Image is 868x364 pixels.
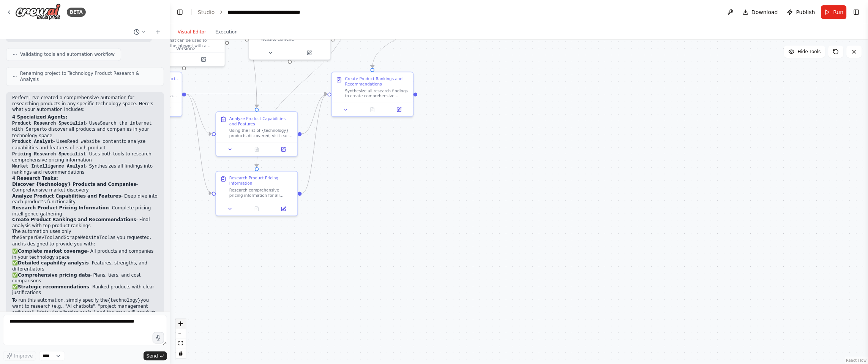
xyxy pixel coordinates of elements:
li: - Synthesizes all findings into rankings and recommendations [12,164,158,176]
li: - Comprehensive market discovery [12,182,158,194]
code: Product Research Specialist [12,121,86,127]
code: Pricing Research Specialist [12,152,86,157]
span: Hide Tools [798,49,821,55]
button: Switch to previous chat [131,27,149,36]
button: Hide Tools [784,46,825,58]
div: Version 2 [176,46,196,52]
g: Edge from d316f032-92b6-446a-b4d9-59e2ef516984 to 0943a9b0-8adf-4f86-9809-61a47e9f60a0 [186,91,212,137]
div: Using the list of {technology} products discovered, visit each product's website to conduct detai... [229,128,294,139]
strong: Detailed capability analysis [18,261,89,266]
li: - Uses both tools to research comprehensive pricing information [12,152,158,164]
code: {technology} [108,298,140,304]
li: - Final analysis with top product rankings [12,217,158,229]
strong: Discover {technology} Products and Companies [12,182,136,187]
button: Open in side panel [290,49,328,57]
div: Create Product Rankings and RecommendationsSynthesize all research findings to create comprehensi... [331,72,414,117]
button: Open in side panel [388,106,410,114]
div: Create Product Rankings and Recommendations [345,76,409,87]
a: React Flow attribution [846,358,867,362]
button: zoom out [176,329,186,339]
strong: 4 Specialized Agents: [12,115,68,120]
li: - Deep dive into each product's functionality [12,194,158,206]
p: ✅ - All products and companies in your technology space ✅ - Features, strengths, and differentiat... [12,249,158,296]
button: zoom in [176,319,186,329]
g: Edge from d316f032-92b6-446a-b4d9-59e2ef516984 to d99af846-b812-424a-b810-5990b167ab9e [186,91,327,97]
div: Synthesize all research findings to create comprehensive product rankings and recommendations for... [345,88,409,99]
div: Conduct comprehensive internet research to identify all products that provide {technology} soluti... [114,88,178,99]
span: Renaming project to Technology Product Research & Analysis [20,71,158,83]
button: Run [821,5,847,19]
nav: breadcrumb [198,8,313,16]
li: - Uses to analyze capabilities and features of each product [12,139,158,151]
p: Perfect! I've created a comprehensive automation for researching products in any specific technol... [12,95,158,113]
strong: Analyze Product Capabilities and Features [12,194,121,199]
div: A tool that can be used to read a website content. [261,31,327,42]
button: Open in side panel [272,205,295,213]
button: Visual Editor [173,27,211,36]
div: Research Product Pricing InformationResearch comprehensive pricing information for all identified... [216,171,298,216]
strong: Strategic recommendations [18,285,89,290]
strong: Complete market coverage [18,249,87,254]
code: Read website content [67,139,122,145]
button: No output available [243,205,271,213]
g: Edge from d316f032-92b6-446a-b4d9-59e2ef516984 to 7912ec4d-fd44-4524-8b4e-39fa09a5c5e3 [186,91,212,197]
button: Improve [3,351,36,361]
div: A tool that can be used to search the internet with a search_query. Supports different search typ... [155,38,221,49]
div: ScrapeWebsiteToolA tool that can be used to read a website content. [249,19,331,60]
p: The automation uses only the and as you requested, and is designed to provide you with: [12,229,158,247]
div: Research comprehensive pricing information for all identified {technology} products. Search for p... [229,187,294,198]
button: fit view [176,339,186,348]
div: Discover {technology} Products and CompaniesConduct comprehensive internet research to identify a... [100,72,183,117]
img: Logo [15,3,61,21]
button: Send [144,351,167,361]
button: Open in side panel [272,146,295,154]
strong: 4 Research Tasks: [12,176,58,181]
button: Download [740,5,781,19]
div: SerperDevToolA tool that can be used to search the internet with a search_query. Supports differe... [143,19,226,66]
code: SerperDevTool [20,236,55,241]
button: Open in side panel [185,55,222,63]
button: Hide left sidebar [175,7,185,17]
span: Run [833,8,844,16]
li: - Complete pricing intelligence gathering [12,206,158,217]
span: Download [752,8,778,16]
div: Analyze Product Capabilities and Features [229,116,294,127]
button: Publish [784,5,818,19]
div: BETA [67,8,86,17]
div: Analyze Product Capabilities and FeaturesUsing the list of {technology} products discovered, visi... [216,111,298,157]
button: Open in side panel [156,106,179,114]
a: Studio [198,9,215,15]
g: Edge from 7912ec4d-fd44-4524-8b4e-39fa09a5c5e3 to d99af846-b812-424a-b810-5990b167ab9e [302,91,327,197]
span: Publish [796,8,815,16]
div: React Flow controls [176,319,186,358]
span: Improve [14,353,33,359]
span: Validating tools and automation workflow [20,52,115,58]
span: Send [147,353,158,359]
p: To run this automation, simply specify the you want to research (e.g., "AI chatbots", "project ma... [12,298,158,322]
button: Execution [211,27,242,36]
code: Product Analyst [12,139,53,145]
button: Click to speak your automation idea [153,332,164,343]
strong: Comprehensive pricing data [18,273,90,278]
button: Start a new chat [152,27,164,36]
g: Edge from 0943a9b0-8adf-4f86-9809-61a47e9f60a0 to d99af846-b812-424a-b810-5990b167ab9e [302,91,327,137]
code: ScrapeWebsiteTool [64,236,110,241]
strong: Research Product Pricing Information [12,206,109,211]
code: Market Intelligence Analyst [12,164,86,169]
li: - Uses to discover all products and companies in your technology space [12,121,158,139]
div: Research Product Pricing Information [229,176,294,186]
button: No output available [358,106,387,114]
button: Show right sidebar [851,7,862,17]
button: No output available [243,146,271,154]
strong: Create Product Rankings and Recommendations [12,217,136,223]
button: toggle interactivity [176,348,186,358]
div: Discover {technology} Products and Companies [114,76,178,87]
